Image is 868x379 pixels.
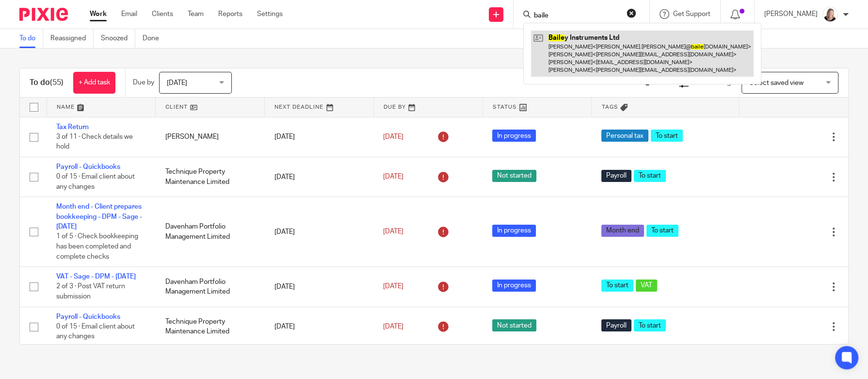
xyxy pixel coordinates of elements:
p: [PERSON_NAME] [764,9,818,19]
img: Pixie [19,8,68,21]
span: VAT [636,280,657,292]
a: Reports [218,9,242,19]
a: Email [121,9,137,19]
a: Reassigned [50,29,94,48]
span: Not started [492,170,536,182]
span: 0 of 15 · Email client about any changes [56,323,135,340]
span: Personal tax [601,130,648,142]
span: To start [634,170,666,182]
a: To do [19,29,43,48]
td: [DATE] [265,197,374,267]
span: 0 of 15 · Email client about any changes [56,174,135,191]
span: Payroll [601,170,631,182]
span: Month end [601,225,644,237]
td: [PERSON_NAME] [156,117,265,157]
td: [DATE] [265,307,374,346]
span: [DATE] [383,323,403,330]
span: [DATE] [383,283,403,290]
span: [DATE] [383,229,403,235]
img: K%20Garrattley%20headshot%20black%20top%20cropped.jpg [822,7,838,22]
span: (55) [50,79,64,86]
span: To start [634,319,666,331]
span: [DATE] [167,80,187,86]
a: Done [143,29,166,48]
input: Search [533,12,620,20]
span: 1 of 5 · Check bookkeeping has been completed and complete checks [56,233,138,260]
a: Snoozed [101,29,135,48]
a: Payroll - Quickbooks [56,313,120,320]
p: Due by [133,78,154,87]
span: Get Support [673,11,710,17]
td: Technique Property Maintenance Limited [156,157,265,197]
span: In progress [492,280,536,292]
span: 3 of 11 · Check details we hold [56,133,133,150]
h1: To do [30,78,64,88]
span: [DATE] [383,174,403,181]
span: 2 of 3 · Post VAT return submission [56,283,125,300]
td: Technique Property Maintenance Limited [156,307,265,346]
span: To start [651,130,683,142]
td: Davenham Portfolio Management Limited [156,267,265,307]
td: Davenham Portfolio Management Limited [156,197,265,267]
span: [DATE] [383,133,403,140]
span: In progress [492,130,536,142]
span: Select saved view [749,80,804,86]
td: [DATE] [265,267,374,307]
span: In progress [492,225,536,237]
a: Month end - Client prepares bookkeeping - DPM - Sage - [DATE] [56,203,142,230]
span: Not started [492,319,536,331]
a: + Add task [73,72,115,94]
td: [DATE] [265,117,374,157]
a: Work [90,9,107,19]
span: Payroll [601,319,631,331]
a: Team [188,9,204,19]
button: Clear [627,8,636,18]
a: Clients [152,9,173,19]
a: Settings [257,9,283,19]
a: Payroll - Quickbooks [56,164,120,170]
span: To start [646,225,678,237]
td: [DATE] [265,157,374,197]
a: VAT - Sage - DPM - [DATE] [56,273,136,280]
span: To start [601,280,633,292]
span: Tags [601,104,618,110]
a: Tax Return [56,124,89,131]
